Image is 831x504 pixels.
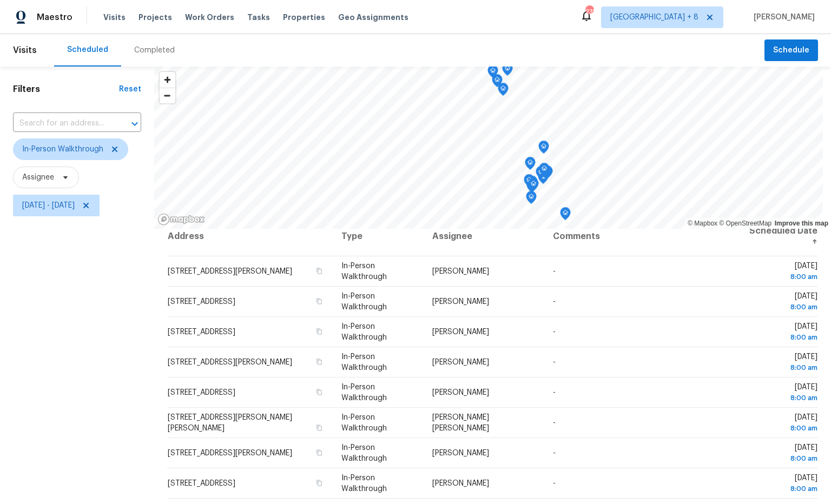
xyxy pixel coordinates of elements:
div: 235 [585,6,593,17]
a: Improve this map [775,220,828,227]
div: Map marker [542,165,553,182]
span: Zoom out [160,88,175,103]
div: Map marker [498,83,509,100]
div: Map marker [526,191,537,208]
span: [DATE] [748,383,817,403]
button: Zoom out [160,88,175,103]
button: Copy Address [314,266,324,276]
div: 8:00 am [748,302,817,313]
span: [STREET_ADDRESS][PERSON_NAME] [168,359,292,366]
span: [PERSON_NAME] [PERSON_NAME] [432,414,489,432]
span: [STREET_ADDRESS][PERSON_NAME] [168,449,292,457]
button: Copy Address [314,296,324,306]
span: Work Orders [185,12,234,23]
h1: Filters [13,84,119,95]
span: [PERSON_NAME] [432,268,489,275]
span: [PERSON_NAME] [432,328,489,336]
th: Comments [544,217,740,256]
span: Visits [13,38,37,62]
button: Copy Address [314,327,324,336]
button: Copy Address [314,357,324,367]
span: Projects [138,12,172,23]
button: Copy Address [314,387,324,397]
canvas: Map [154,67,823,229]
span: In-Person Walkthrough [341,262,387,281]
div: Completed [134,45,175,56]
span: [STREET_ADDRESS] [168,298,235,306]
th: Address [167,217,333,256]
span: In-Person Walkthrough [341,293,387,311]
span: Tasks [247,14,270,21]
span: Assignee [22,172,54,183]
div: Map marker [502,63,513,79]
span: - [553,298,556,306]
span: Properties [283,12,325,23]
a: OpenStreetMap [719,220,771,227]
div: Map marker [536,166,546,183]
span: [DATE] [748,474,817,494]
span: In-Person Walkthrough [341,414,387,432]
div: Map marker [524,174,535,191]
div: 8:00 am [748,483,817,494]
span: [PERSON_NAME] [432,389,489,396]
span: [STREET_ADDRESS] [168,389,235,396]
span: - [553,419,556,427]
span: [DATE] [748,262,817,282]
span: [PERSON_NAME] [432,480,489,487]
div: Map marker [487,65,498,82]
div: Map marker [538,141,549,157]
button: Zoom in [160,72,175,88]
span: Visits [103,12,126,23]
span: [PERSON_NAME] [432,359,489,366]
div: Scheduled [67,44,108,55]
span: [DATE] [748,414,817,434]
span: In-Person Walkthrough [22,144,103,155]
button: Copy Address [314,448,324,457]
span: In-Person Walkthrough [341,353,387,372]
span: Maestro [37,12,72,23]
a: Mapbox homepage [157,213,205,226]
span: [STREET_ADDRESS][PERSON_NAME][PERSON_NAME] [168,414,292,432]
span: In-Person Walkthrough [341,444,387,462]
a: Mapbox [688,220,717,227]
div: Map marker [525,157,536,174]
button: Copy Address [314,423,324,433]
div: 8:00 am [748,362,817,373]
div: 8:00 am [748,393,817,403]
div: 8:00 am [748,423,817,434]
div: Map marker [492,74,503,91]
button: Open [127,116,142,131]
span: Geo Assignments [338,12,408,23]
span: [DATE] [748,323,817,343]
span: [GEOGRAPHIC_DATA] + 8 [610,12,698,23]
button: Copy Address [314,478,324,488]
div: 8:00 am [748,271,817,282]
span: - [553,359,556,366]
span: [STREET_ADDRESS][PERSON_NAME] [168,268,292,275]
div: 8:00 am [748,332,817,343]
div: Reset [119,84,141,95]
div: Map marker [539,163,550,180]
span: - [553,480,556,487]
span: In-Person Walkthrough [341,323,387,341]
th: Scheduled Date ↑ [740,217,818,256]
span: In-Person Walkthrough [341,474,387,493]
button: Schedule [764,39,818,62]
div: Map marker [560,207,571,224]
span: [STREET_ADDRESS] [168,480,235,487]
div: 8:00 am [748,453,817,464]
div: Map marker [528,178,539,195]
span: - [553,268,556,275]
span: [PERSON_NAME] [432,449,489,457]
span: [DATE] - [DATE] [22,200,75,211]
span: Schedule [773,44,809,57]
span: - [553,449,556,457]
span: [DATE] [748,353,817,373]
span: [DATE] [748,293,817,313]
th: Assignee [424,217,544,256]
span: In-Person Walkthrough [341,383,387,402]
span: - [553,389,556,396]
th: Type [333,217,424,256]
span: [STREET_ADDRESS] [168,328,235,336]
